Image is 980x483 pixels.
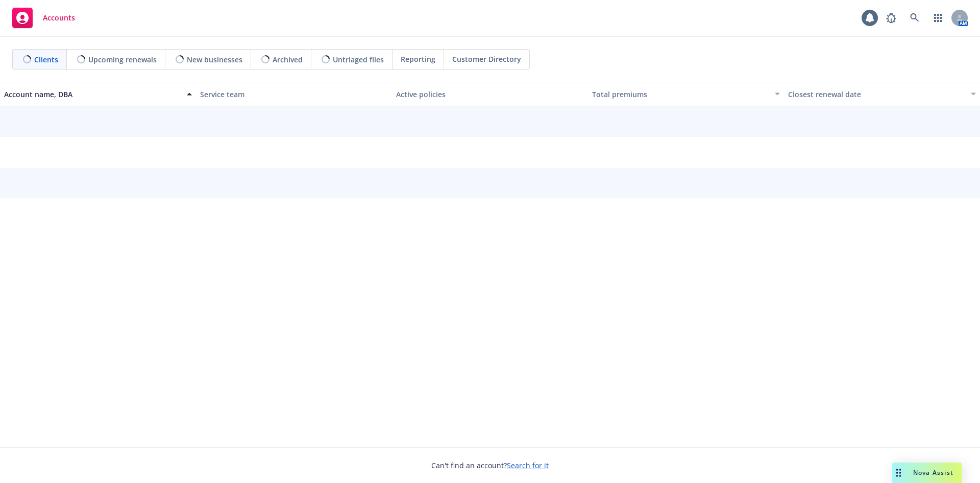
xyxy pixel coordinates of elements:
button: Nova Assist [892,463,962,483]
a: Search [904,8,925,28]
div: Total premiums [592,89,769,100]
a: Switch app [928,8,948,28]
div: Service team [200,89,388,100]
div: Active policies [396,89,584,100]
a: Search for it [507,461,549,470]
span: Customer Directory [452,54,521,64]
button: Total premiums [588,82,784,106]
a: Accounts [8,4,79,32]
span: New businesses [187,54,242,65]
span: Clients [34,54,58,65]
span: Nova Assist [913,468,953,477]
span: Upcoming renewals [88,54,157,65]
a: Report a Bug [881,8,901,28]
button: Service team [196,82,392,106]
span: Accounts [43,14,75,22]
span: Can't find an account? [431,460,549,471]
button: Closest renewal date [784,82,980,106]
span: Archived [273,54,303,65]
div: Account name, DBA [4,89,181,100]
span: Reporting [401,54,435,64]
button: Active policies [392,82,588,106]
div: Drag to move [892,463,905,483]
div: Closest renewal date [788,89,965,100]
span: Untriaged files [333,54,384,65]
